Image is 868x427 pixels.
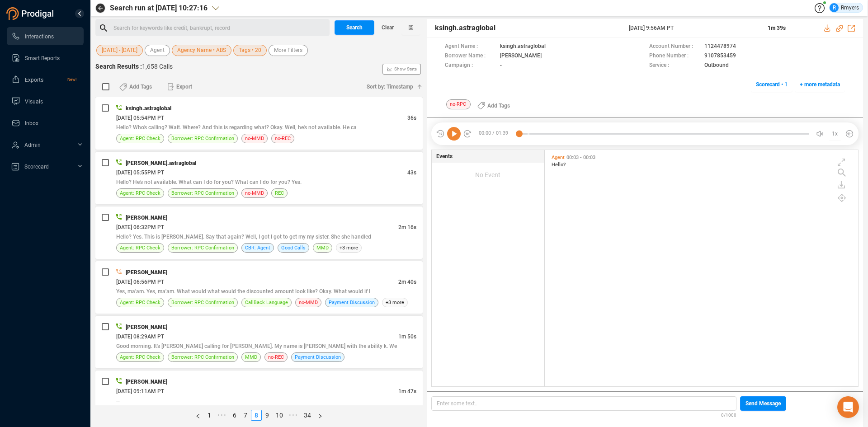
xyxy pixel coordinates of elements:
span: Clear [382,20,394,35]
li: Inbox [7,114,84,132]
span: Sort by: Timestamp [367,80,413,94]
div: [PERSON_NAME][DATE] 09:11AM PT1m 47s-- [95,371,423,423]
a: 9 [262,410,272,420]
li: Visuals [7,92,84,110]
div: [PERSON_NAME][DATE] 06:32PM PT2m 16sHello? Yes. This is [PERSON_NAME]. Say that again? Well, I go... [95,206,423,259]
span: [DATE] - [DATE] [102,45,137,56]
span: no-MMD [299,298,318,307]
span: no-REC [275,134,291,143]
div: [PERSON_NAME][DATE] 08:29AM PT1m 50sGood morning. It's [PERSON_NAME] calling for [PERSON_NAME]. M... [95,316,423,368]
span: ksingh.astraglobal [126,105,171,112]
button: Show Stats [382,64,421,75]
button: Add Tags [114,80,157,94]
span: ••• [215,410,229,421]
li: Interactions [7,27,84,45]
li: Next Page [314,410,326,421]
span: Search [346,20,363,35]
span: right [317,413,323,419]
span: MMD [316,244,329,252]
span: Agency Name • ABS [177,45,226,56]
button: Sort by: Timestamp [361,80,423,94]
button: Send Message [740,396,786,411]
span: More Filters [274,45,302,56]
button: Scorecard • 1 [751,77,793,92]
span: [PERSON_NAME] [126,215,167,221]
span: ksingh.astraglobal [435,23,495,33]
span: Borrower: RPC Confirmation [171,298,234,307]
span: 00:03 - 00:03 [565,155,597,160]
div: No Event [432,163,544,187]
button: Search [335,20,374,35]
span: Payment Discussion [295,353,341,361]
button: Agent [145,45,170,56]
span: no-RPC [446,99,471,109]
span: ksingh.astraglobal [500,42,546,52]
span: Good morning. It's [PERSON_NAME] calling for [PERSON_NAME]. My name is [PERSON_NAME] with the abi... [116,343,397,349]
span: -- [116,398,120,404]
span: 1,658 Calls [142,63,173,70]
span: Hello? Who's calling? Wait. Where? And this is regarding what? Okay. Well, he's not available. He ca [116,124,357,131]
span: [PERSON_NAME] [126,269,167,276]
div: [PERSON_NAME].astraglobal[DATE] 05:55PM PT43sHello? He's not available. What can I do for you? Wh... [95,152,423,204]
span: Interactions [25,33,54,40]
a: Interactions [11,27,76,45]
span: 1x [832,127,838,141]
span: 1m 50s [398,333,416,340]
li: 1 [204,410,215,421]
span: Payment Discussion [329,298,375,307]
span: +3 more [382,298,408,307]
a: Visuals [11,92,76,110]
span: Outbound [704,61,729,70]
div: [PERSON_NAME][DATE] 06:56PM PT2m 40sYes, ma'am. Yes, ma'am. What would what would the discounted ... [95,261,423,314]
span: 1124478974 [704,42,736,52]
span: MMD [245,353,257,361]
span: Service : [649,61,700,70]
span: [DATE] 06:32PM PT [116,224,164,230]
a: 8 [251,410,261,420]
span: Add Tags [487,99,510,113]
span: [DATE] 08:29AM PT [116,333,164,340]
div: Open Intercom Messenger [837,396,859,418]
a: 34 [301,410,314,420]
span: REC [275,189,284,197]
span: 9107853459 [704,52,736,61]
span: Agent [150,45,165,56]
li: 9 [262,410,273,421]
li: Next 5 Pages [286,410,301,421]
span: Phone Number : [649,52,700,61]
span: [DATE] 09:11AM PT [116,388,164,394]
span: Yes, ma'am. Yes, ma'am. What would what would the discounted amount look like? Okay. What would if I [116,288,370,295]
span: +3 more [336,243,362,253]
span: left [195,413,201,419]
a: 6 [230,410,240,420]
li: Exports [7,70,84,89]
span: 43s [407,169,416,176]
span: [DATE] 05:54PM PT [116,115,164,121]
button: [DATE] - [DATE] [96,45,143,56]
li: 8 [251,410,262,421]
span: 2m 40s [398,279,416,285]
li: Smart Reports [7,49,84,67]
span: Visuals [25,99,43,105]
span: Agent: RPC Check [120,134,160,143]
span: 36s [407,115,416,121]
img: prodigal-logo [6,7,56,20]
div: Rmyers [830,3,859,12]
span: Borrower Name : [445,52,495,61]
span: [PERSON_NAME] [500,52,542,61]
button: right [314,410,326,421]
span: [PERSON_NAME] [126,379,167,385]
span: Scorecard [24,164,49,170]
span: Inbox [25,120,38,127]
span: no-MMD [245,134,264,143]
span: 2m 16s [398,224,416,230]
a: ExportsNew! [11,70,76,89]
span: Admin [24,142,41,148]
span: [DATE] 05:55PM PT [116,169,164,176]
button: Clear [374,20,401,35]
span: - [500,61,502,70]
span: Hello? Yes. This is [PERSON_NAME]. Say that again? Well, I got I got to get my my sister. She she... [116,234,371,240]
span: Show Stats [394,15,417,123]
span: [DATE] 9:56AM PT [629,24,757,32]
